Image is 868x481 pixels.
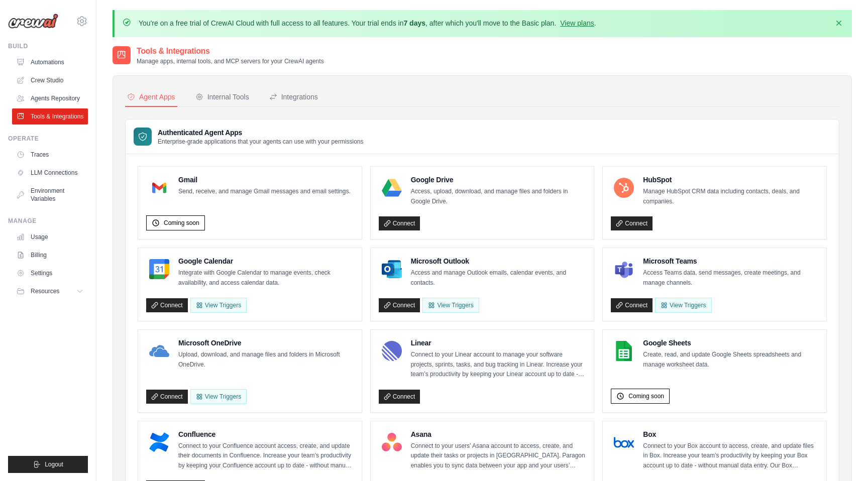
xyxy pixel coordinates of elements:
[178,175,351,185] h4: Gmail
[8,456,88,473] button: Logout
[382,178,402,198] img: Google Drive Logo
[178,441,354,471] p: Connect to your Confluence account access, create, and update their documents in Confluence. Incr...
[149,432,169,452] img: Confluence Logo
[267,88,320,107] button: Integrations
[178,429,354,439] h4: Confluence
[422,298,479,313] : View Triggers
[628,392,664,400] span: Coming soon
[643,268,818,288] p: Access Teams data, send messages, create meetings, and manage channels.
[12,265,88,281] a: Settings
[12,165,88,181] a: LLM Connections
[655,298,711,313] : View Triggers
[8,135,88,143] div: Operate
[614,341,634,361] img: Google Sheets Logo
[178,350,354,370] p: Upload, download, and manage files and folders in Microsoft OneDrive.
[178,268,354,288] p: Integrate with Google Calendar to manage events, check availability, and access calendar data.
[379,390,420,404] a: Connect
[12,283,88,299] button: Resources
[8,217,88,225] div: Manage
[411,338,586,348] h4: Linear
[146,298,188,312] a: Connect
[411,350,586,380] p: Connect to your Linear account to manage your software projects, sprints, tasks, and bug tracking...
[643,338,818,348] h4: Google Sheets
[643,256,818,266] h4: Microsoft Teams
[614,432,634,452] img: Box Logo
[8,14,58,29] img: Logo
[382,341,402,361] img: Linear Logo
[137,45,324,57] h2: Tools & Integrations
[158,138,364,146] p: Enterprise-grade applications that your agents can use with your permissions
[643,429,818,439] h4: Box
[158,128,364,138] h3: Authenticated Agent Apps
[411,175,586,185] h4: Google Drive
[614,178,634,198] img: HubSpot Logo
[382,259,402,279] img: Microsoft Outlook Logo
[560,19,594,27] a: View plans
[411,187,586,206] p: Access, upload, download, and manage files and folders in Google Drive.
[125,88,177,107] button: Agent Apps
[149,259,169,279] img: Google Calendar Logo
[12,147,88,163] a: Traces
[127,92,175,102] div: Agent Apps
[611,298,653,312] a: Connect
[611,216,653,230] a: Connect
[643,350,818,370] p: Create, read, and update Google Sheets spreadsheets and manage worksheet data.
[45,460,63,468] span: Logout
[12,229,88,245] a: Usage
[411,268,586,288] p: Access and manage Outlook emails, calendar events, and contacts.
[269,92,318,102] div: Integrations
[382,432,402,452] img: Asana Logo
[403,19,425,27] strong: 7 days
[178,187,351,197] p: Send, receive, and manage Gmail messages and email settings.
[195,92,249,102] div: Internal Tools
[178,256,354,266] h4: Google Calendar
[12,247,88,263] a: Billing
[31,287,59,295] span: Resources
[146,390,188,404] a: Connect
[379,216,420,230] a: Connect
[190,298,247,313] button: View Triggers
[12,90,88,106] a: Agents Repository
[164,219,199,227] span: Coming soon
[149,341,169,361] img: Microsoft OneDrive Logo
[411,429,586,439] h4: Asana
[149,178,169,198] img: Gmail Logo
[411,256,586,266] h4: Microsoft Outlook
[614,259,634,279] img: Microsoft Teams Logo
[643,187,818,206] p: Manage HubSpot CRM data including contacts, deals, and companies.
[12,108,88,125] a: Tools & Integrations
[193,88,251,107] button: Internal Tools
[137,57,324,65] p: Manage apps, internal tools, and MCP servers for your CrewAI agents
[139,18,596,28] p: You're on a free trial of CrewAI Cloud with full access to all features. Your trial ends in , aft...
[178,338,354,348] h4: Microsoft OneDrive
[190,389,247,404] : View Triggers
[379,298,420,312] a: Connect
[643,441,818,471] p: Connect to your Box account to access, create, and update files in Box. Increase your team’s prod...
[643,175,818,185] h4: HubSpot
[8,42,88,50] div: Build
[12,54,88,70] a: Automations
[12,72,88,88] a: Crew Studio
[411,441,586,471] p: Connect to your users’ Asana account to access, create, and update their tasks or projects in [GE...
[12,183,88,207] a: Environment Variables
